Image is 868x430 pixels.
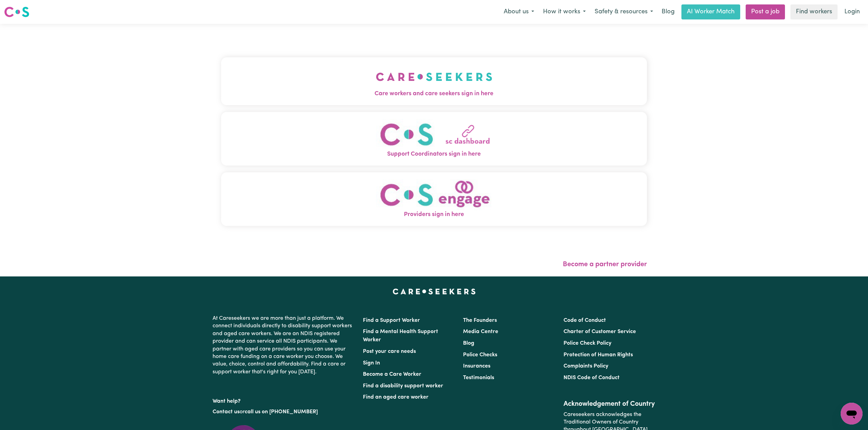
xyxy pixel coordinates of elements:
button: Support Coordinators sign in here [221,112,647,166]
p: Want help? [213,395,355,405]
a: call us on [PHONE_NUMBER] [245,409,318,415]
a: Contact us [213,409,240,415]
a: Find an aged care worker [363,395,429,400]
p: At Careseekers we are more than just a platform. We connect individuals directly to disability su... [213,312,355,378]
h2: Acknowledgement of Country [564,400,655,408]
a: AI Worker Match [681,4,740,19]
a: Post your care needs [363,349,416,354]
a: Sign In [363,360,380,366]
a: Login [840,4,864,19]
button: About us [499,5,539,19]
a: Find workers [790,4,838,19]
a: Charter of Customer Service [564,329,636,334]
a: Post a job [746,4,785,19]
a: Careseekers logo [4,4,29,20]
a: Police Check Policy [564,341,611,346]
a: Testimonials [463,375,494,381]
iframe: Button to launch messaging window [841,403,863,425]
a: Insurances [463,363,490,369]
span: Care workers and care seekers sign in here [221,89,647,98]
a: Blog [463,341,474,346]
a: Become a partner provider [563,261,647,268]
span: Providers sign in here [221,210,647,219]
a: Complaints Policy [564,363,608,369]
button: Care workers and care seekers sign in here [221,57,647,105]
p: or [213,405,355,418]
button: Safety & resources [590,5,657,19]
a: Find a disability support worker [363,383,443,389]
a: Blog [657,4,679,19]
a: Media Centre [463,329,498,334]
a: Careseekers home page [393,289,476,294]
a: Code of Conduct [564,318,606,323]
button: Providers sign in here [221,172,647,226]
img: Careseekers logo [4,6,29,18]
a: Protection of Human Rights [564,352,633,358]
a: The Founders [463,318,497,323]
a: Become a Care Worker [363,372,421,377]
a: NDIS Code of Conduct [564,375,620,381]
button: How it works [539,5,590,19]
span: Support Coordinators sign in here [221,150,647,159]
a: Find a Mental Health Support Worker [363,329,438,343]
a: Find a Support Worker [363,318,420,323]
a: Police Checks [463,352,497,358]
